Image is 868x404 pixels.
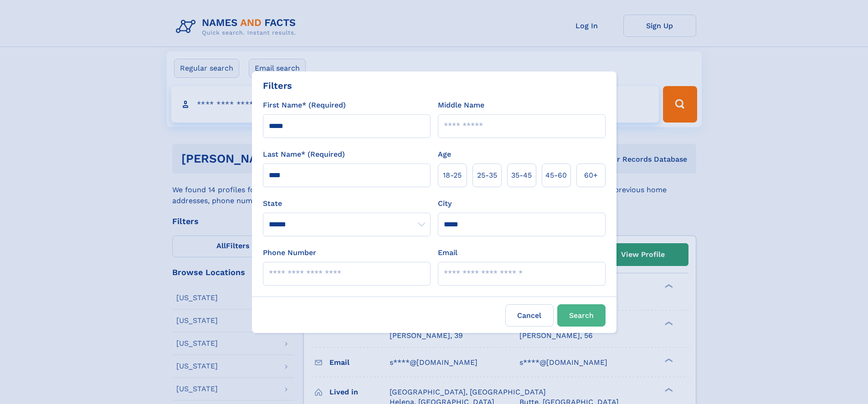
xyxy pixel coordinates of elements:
[477,170,497,181] span: 25‑35
[438,247,457,258] label: Email
[438,149,451,160] label: Age
[263,198,431,209] label: State
[505,304,554,327] label: Cancel
[511,170,532,181] span: 35‑45
[263,149,345,160] label: Last Name* (Required)
[443,170,462,181] span: 18‑25
[557,304,606,327] button: Search
[545,170,567,181] span: 45‑60
[584,170,598,181] span: 60+
[263,100,346,111] label: First Name* (Required)
[438,198,452,209] label: City
[438,100,484,111] label: Middle Name
[263,247,316,258] label: Phone Number
[263,79,292,92] div: Filters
